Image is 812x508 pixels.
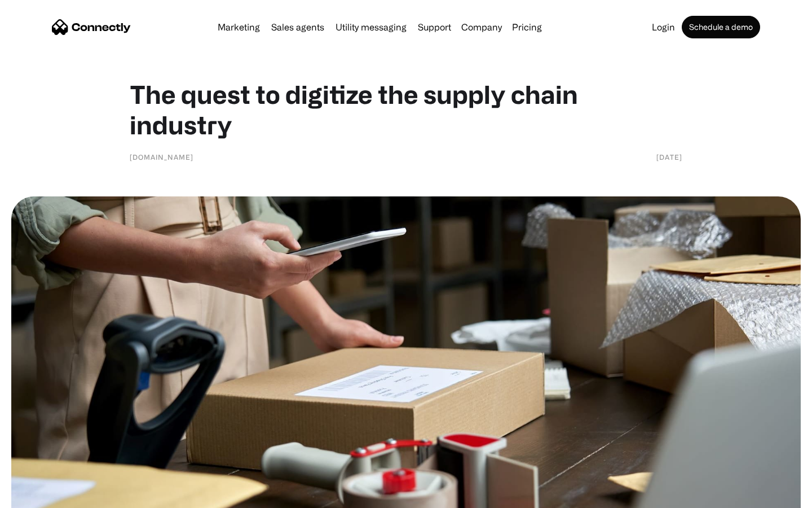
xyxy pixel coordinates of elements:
[213,23,264,32] a: Marketing
[647,23,679,32] a: Login
[331,23,411,32] a: Utility messaging
[461,19,502,35] div: Company
[130,79,682,140] h1: The quest to digitize the supply chain industry
[656,151,682,163] div: [DATE]
[130,151,193,163] div: [DOMAIN_NAME]
[413,23,456,32] a: Support
[23,488,68,504] ul: Language list
[11,488,68,504] aside: Language selected: English
[507,23,546,32] a: Pricing
[267,23,329,32] a: Sales agents
[682,16,760,38] a: Schedule a demo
